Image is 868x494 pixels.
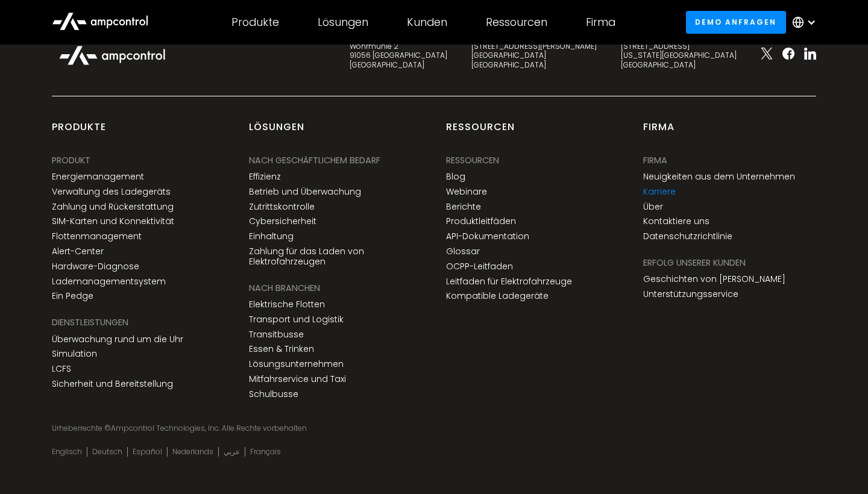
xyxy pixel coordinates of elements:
[231,16,279,29] div: Produkte
[52,277,166,287] a: Lademanagementsystem
[407,16,447,29] div: Kunden
[446,216,516,227] a: Produktleitfäden
[172,447,213,457] a: Nederlands
[643,120,675,143] div: Firma
[52,349,97,359] a: Simulation
[52,172,144,182] a: Energiemanagement
[52,120,106,143] div: Produkte
[249,299,325,310] a: Elektrische Flotten
[446,261,513,272] a: OCPP-Leitfaden
[643,216,709,227] a: Kontaktiere uns
[52,154,90,167] div: PRODUKT
[446,291,549,301] a: Kompatible Ladegeräte
[249,202,315,212] a: Zutrittskontrolle
[249,187,361,197] a: Betrieb und Überwachung
[621,42,737,70] div: [STREET_ADDRESS] [US_STATE][GEOGRAPHIC_DATA] [GEOGRAPHIC_DATA]
[249,120,304,143] div: Lösungen
[643,154,667,167] div: Firma
[249,359,344,369] a: Lösungsunternehmen
[52,39,172,72] img: Ampcontrol Logo
[446,154,499,167] div: Ressourcen
[52,231,142,242] a: Flottenmanagement
[446,187,487,197] a: Webinare
[643,274,785,284] a: Geschichten von [PERSON_NAME]
[249,231,294,242] a: Einhaltung
[249,344,314,354] a: Essen & Trinken
[446,120,515,143] div: Ressourcen
[318,16,368,29] div: Lösungen
[52,202,174,212] a: Zahlung und Rückerstattung
[133,447,162,457] a: Español
[643,172,795,182] a: Neuigkeiten aus dem Unternehmen
[643,231,732,242] a: Datenschutzrichtlinie
[52,334,183,345] a: Überwachung rund um die Uhr
[586,16,615,29] div: Firma
[249,216,316,227] a: Cybersicherheit
[52,316,128,329] div: DIENSTLEISTUNGEN
[686,11,786,33] a: Demo anfragen
[52,246,104,257] a: Alert-Center
[486,16,547,29] div: Ressourcen
[446,277,572,287] a: Leitfaden für Elektrofahrzeuge
[471,42,597,70] div: [STREET_ADDRESS][PERSON_NAME] [GEOGRAPHIC_DATA] [GEOGRAPHIC_DATA]
[249,281,320,295] div: NACH BRANCHEN
[249,330,304,340] a: Transitbusse
[52,187,171,197] a: Verwaltung des Ladegeräts
[52,261,139,272] a: Hardware-Diagnose
[249,172,281,182] a: Effizienz
[643,187,676,197] a: Karriere
[446,231,529,242] a: API-Dokumentation
[446,202,481,212] a: Berichte
[52,216,174,227] a: SIM-Karten und Konnektivität
[249,154,380,167] div: NACH GESCHÄFTLICHEM BEDARF
[249,389,298,399] a: Schulbusse
[249,246,422,267] a: Zahlung für das Laden von Elektrofahrzeugen
[250,447,281,457] a: Français
[92,447,122,457] a: Deutsch
[643,256,746,269] div: Erfolg unserer Kunden
[446,172,465,182] a: Blog
[52,424,816,433] div: Urheberrechte © Ampcontrol Technologies, Inc. Alle Rechte vorbehalten
[52,291,93,301] a: Ein Pedge
[52,364,71,374] a: LCFS
[350,42,447,70] div: Wöhrmühle 2 91056 [GEOGRAPHIC_DATA] [GEOGRAPHIC_DATA]
[643,289,738,299] a: Unterstützungsservice
[52,447,82,457] a: Englisch
[52,379,173,389] a: Sicherheit und Bereitstellung
[249,314,344,325] a: Transport und Logistik
[643,202,663,212] a: Über
[446,246,480,257] a: Glossar
[249,374,346,384] a: Mitfahrservice und Taxi
[224,447,240,457] a: عربي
